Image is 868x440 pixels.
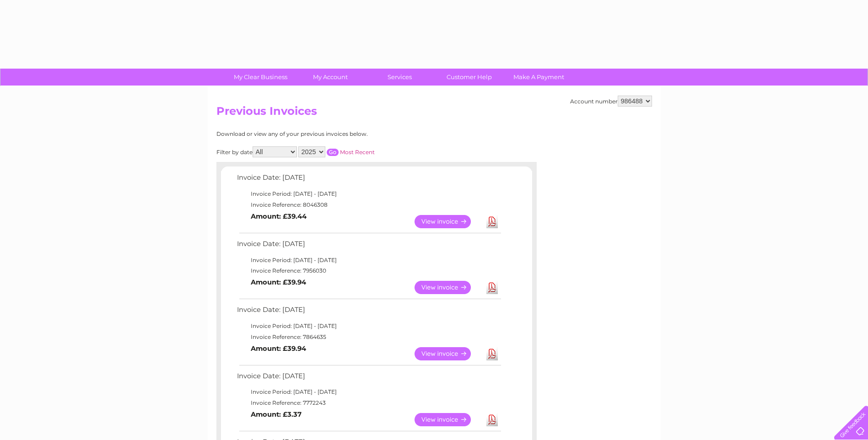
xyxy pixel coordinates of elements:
[431,69,507,86] a: Customer Help
[415,413,482,426] a: View
[216,131,457,137] div: Download or view any of your previous invoices below.
[235,386,502,397] td: Invoice Period: [DATE] - [DATE]
[251,212,307,220] b: Amount: £39.44
[235,370,502,387] td: Invoice Date: [DATE]
[486,215,498,228] a: Download
[415,347,482,360] a: View
[235,321,502,332] td: Invoice Period: [DATE] - [DATE]
[292,69,368,86] a: My Account
[235,397,502,408] td: Invoice Reference: 7772243
[235,172,502,188] td: Invoice Date: [DATE]
[251,344,306,353] b: Amount: £39.94
[216,146,457,157] div: Filter by date
[570,96,652,107] div: Account number
[223,69,298,86] a: My Clear Business
[235,199,502,210] td: Invoice Reference: 8046308
[486,413,498,426] a: Download
[235,332,502,343] td: Invoice Reference: 7864635
[235,304,502,321] td: Invoice Date: [DATE]
[415,281,482,294] a: View
[216,105,652,122] h2: Previous Invoices
[501,69,577,86] a: Make A Payment
[340,149,375,156] a: Most Recent
[235,238,502,255] td: Invoice Date: [DATE]
[362,69,437,86] a: Services
[486,347,498,360] a: Download
[251,278,306,286] b: Amount: £39.94
[235,265,502,276] td: Invoice Reference: 7956030
[415,215,482,228] a: View
[235,188,502,199] td: Invoice Period: [DATE] - [DATE]
[486,281,498,294] a: Download
[251,410,302,419] b: Amount: £3.37
[235,255,502,266] td: Invoice Period: [DATE] - [DATE]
